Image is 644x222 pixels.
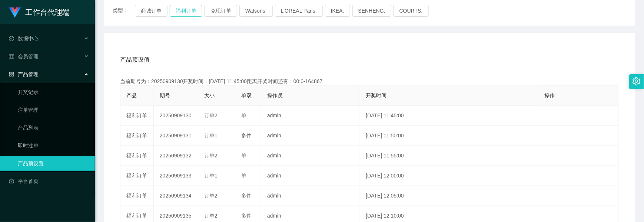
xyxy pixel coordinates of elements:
[18,156,89,171] a: 产品预设置
[633,77,641,85] i: 图标: setting
[18,85,89,99] a: 开奖记录
[204,133,218,138] span: 订单1
[154,186,198,206] td: 20250909134
[204,153,218,159] span: 订单2
[204,193,218,199] span: 订单2
[9,54,14,59] i: 图标: table
[9,71,39,77] span: 产品管理
[204,112,218,118] span: 订单2
[544,92,555,98] span: 操作
[352,5,391,17] button: SENHENG.
[275,5,323,17] button: L'ORÉAL Paris.
[241,153,246,159] span: 单
[160,92,170,98] span: 期号
[120,78,619,85] div: 当前期号为：20250909130开奖时间：[DATE] 11:45:00距离开奖时间还有：00:0-164867
[154,146,198,166] td: 20250909132
[126,92,137,98] span: 产品
[154,166,198,186] td: 20250909133
[9,72,14,77] i: 图标: appstore-o
[120,146,154,166] td: 福利订单
[120,166,154,186] td: 福利订单
[325,5,350,17] button: IKEA.
[241,92,252,98] span: 单双
[360,106,539,126] td: [DATE] 11:45:00
[267,92,283,98] span: 操作员
[366,92,387,98] span: 开奖时间
[261,186,360,206] td: admin
[170,5,202,17] button: 福利订单
[239,5,273,17] button: Watsons.
[120,126,154,146] td: 福利订单
[9,36,39,42] span: 数据中心
[205,5,237,17] button: 兑现订单
[241,112,246,118] span: 单
[261,166,360,186] td: admin
[9,53,39,59] span: 会员管理
[241,173,246,179] span: 单
[120,55,150,64] span: 产品预设值
[154,126,198,146] td: 20250909131
[360,166,539,186] td: [DATE] 12:00:00
[394,5,429,17] button: COURTS.
[9,9,70,15] a: 工作台代理端
[241,193,252,199] span: 多件
[135,5,167,17] button: 商城订单
[360,126,539,146] td: [DATE] 11:50:00
[9,36,14,41] i: 图标: check-circle-o
[120,106,154,126] td: 福利订单
[204,213,218,219] span: 订单2
[204,173,218,179] span: 订单1
[18,102,89,117] a: 注单管理
[9,174,89,189] a: 图标: dashboard平台首页
[154,106,198,126] td: 20250909130
[261,126,360,146] td: admin
[261,146,360,166] td: admin
[241,213,252,219] span: 多件
[204,92,215,98] span: 大小
[18,120,89,135] a: 产品列表
[25,0,70,24] h1: 工作台代理端
[113,5,135,17] span: 类型：
[18,138,89,153] a: 即时注单
[360,186,539,206] td: [DATE] 12:05:00
[360,146,539,166] td: [DATE] 11:55:00
[9,7,21,18] img: logo.9652507e.png
[120,186,154,206] td: 福利订单
[241,133,252,138] span: 多件
[261,106,360,126] td: admin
